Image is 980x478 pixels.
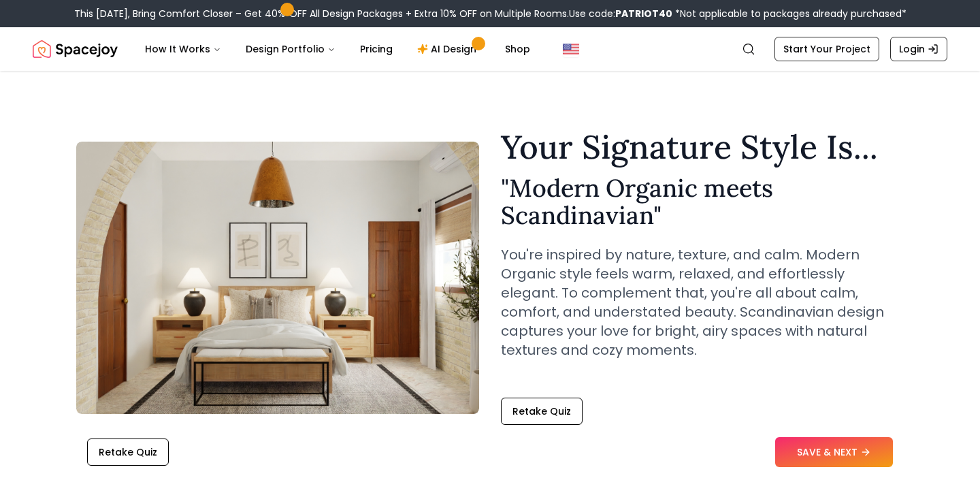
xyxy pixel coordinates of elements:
button: How It Works [134,35,232,63]
a: Login [890,37,947,61]
span: *Not applicable to packages already purchased* [672,7,906,20]
span: Use code: [569,7,672,20]
a: Spacejoy [33,35,118,63]
a: Pricing [349,35,404,63]
img: Modern Organic meets Scandinavian Style Example [76,142,479,414]
a: Shop [494,35,541,63]
button: Retake Quiz [501,398,583,425]
b: PATRIOT40 [615,7,672,20]
button: Retake Quiz [87,439,169,466]
nav: Global [33,27,947,71]
h1: Your Signature Style Is... [501,131,904,163]
h2: " Modern Organic meets Scandinavian " [501,174,904,229]
nav: Main [134,35,541,63]
button: Design Portfolio [235,35,346,63]
img: Spacejoy Logo [33,35,118,63]
p: You're inspired by nature, texture, and calm. Modern Organic style feels warm, relaxed, and effor... [501,245,904,360]
a: Start Your Project [774,37,879,61]
a: AI Design [406,35,491,63]
button: SAVE & NEXT [775,437,893,467]
img: United States [563,41,579,57]
div: This [DATE], Bring Comfort Closer – Get 40% OFF All Design Packages + Extra 10% OFF on Multiple R... [74,7,906,20]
